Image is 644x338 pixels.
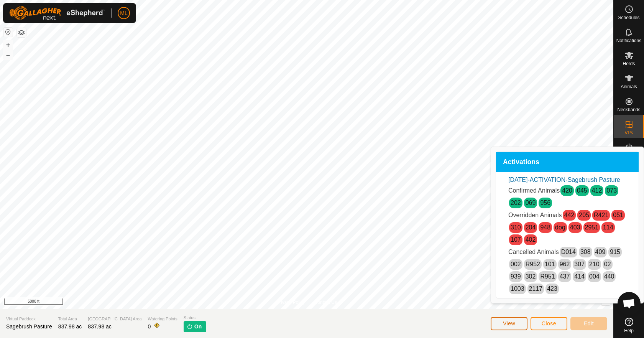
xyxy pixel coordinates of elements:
[580,249,591,255] a: 308
[592,187,602,194] a: 412
[604,261,611,267] a: 02
[58,323,82,330] span: 837.98 ac
[58,316,82,322] span: Total Area
[570,224,580,231] a: 403
[526,273,536,280] a: 302
[3,40,13,49] button: +
[6,323,52,330] span: Sagebrush Pasture
[547,285,557,292] a: 423
[148,323,151,330] span: 0
[610,249,620,255] a: 915
[618,292,641,315] div: Open chat
[276,299,305,306] a: Privacy Policy
[529,285,543,292] a: 2117
[511,273,521,280] a: 939
[624,328,634,333] span: Help
[511,236,521,243] a: 107
[613,212,623,218] a: 051
[531,317,567,330] button: Close
[589,273,600,280] a: 004
[584,320,594,326] span: Edit
[511,261,521,267] a: 002
[618,15,639,20] span: Schedules
[9,6,105,20] img: Gallagher Logo
[511,224,521,231] a: 310
[564,212,575,218] a: 442
[187,323,193,330] img: turn-on
[579,212,589,218] a: 205
[561,249,576,255] a: D014
[120,9,127,17] span: ML
[621,84,637,89] span: Animals
[624,130,633,135] span: VPs
[508,249,559,255] span: Cancelled Animals
[589,261,600,267] a: 210
[491,317,527,330] button: View
[526,236,536,243] a: 402
[617,107,640,112] span: Neckbands
[314,299,337,306] a: Contact Us
[540,273,555,280] a: R951
[526,261,540,267] a: R952
[511,285,524,292] a: 1003
[526,200,536,206] a: 069
[574,261,585,267] a: 307
[570,317,607,330] button: Edit
[603,224,613,231] a: 114
[604,273,614,280] a: 440
[511,200,521,206] a: 202
[542,320,556,326] span: Close
[540,224,550,231] a: 948
[555,224,565,231] a: dog
[88,323,112,330] span: 837.98 ac
[560,261,570,267] a: 962
[526,224,536,231] a: 204
[6,316,52,322] span: Virtual Paddock
[508,176,620,183] a: [DATE]-ACTIVATION-Sagebrush Pasture
[503,159,539,166] span: Activations
[3,50,13,59] button: –
[585,224,599,231] a: 2951
[595,249,606,255] a: 409
[574,273,585,280] a: 414
[606,187,617,194] a: 073
[545,261,555,267] a: 101
[540,200,550,206] a: 956
[17,28,26,37] button: Map Layers
[594,212,608,218] a: R421
[616,38,641,43] span: Notifications
[508,212,562,218] span: Overridden Animals
[614,315,644,336] a: Help
[508,187,560,194] span: Confirmed Animals
[562,187,572,194] a: 420
[577,187,587,194] a: 045
[194,323,202,331] span: On
[88,316,141,322] span: [GEOGRAPHIC_DATA] Area
[3,28,13,37] button: Reset Map
[503,320,515,326] span: View
[623,61,635,66] span: Herds
[148,316,177,322] span: Watering Points
[184,315,206,321] span: Status
[560,273,570,280] a: 437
